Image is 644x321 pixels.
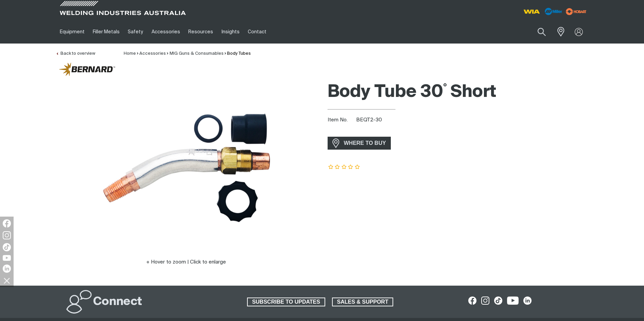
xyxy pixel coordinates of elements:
[3,219,11,227] img: Facebook
[3,243,11,251] img: TikTok
[101,78,271,248] img: Body Tube 30˚ Short
[356,117,382,122] span: BEQT2-30
[227,51,251,56] a: Body Tubes
[328,137,391,149] a: WHERE TO BUY
[3,265,11,273] img: LinkedIn
[142,258,230,266] button: Hover to zoom | Click to enlarge
[184,20,217,44] a: Resources
[124,20,147,44] a: Safety
[124,51,136,56] a: Home
[564,6,589,17] img: miller
[89,20,124,44] a: Filler Metals
[328,116,355,124] span: Item No.
[139,51,166,56] a: Accessories
[333,298,393,306] span: SALES & SUPPORT
[217,20,243,44] a: Insights
[93,294,142,309] h2: Connect
[328,165,361,170] span: Rating: {0}
[244,20,271,44] a: Contact
[56,20,89,44] a: Equipment
[247,298,325,306] a: SUBSCRIBE TO UPDATES
[1,275,13,286] img: hide socials
[3,255,11,261] img: YouTube
[124,50,251,57] nav: Breadcrumb
[328,81,589,103] h1: Body Tube 30˚ Short
[530,24,553,40] button: Search products
[147,20,184,44] a: Accessories
[3,231,11,239] img: Instagram
[340,138,390,149] span: WHERE TO BUY
[248,298,325,306] span: SUBSCRIBE TO UPDATES
[521,24,553,40] input: Product name or item number...
[170,51,224,56] a: MIG Guns & Consumables
[56,20,455,44] nav: Main
[332,298,394,306] a: SALES & SUPPORT
[56,51,95,56] a: Back to overview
